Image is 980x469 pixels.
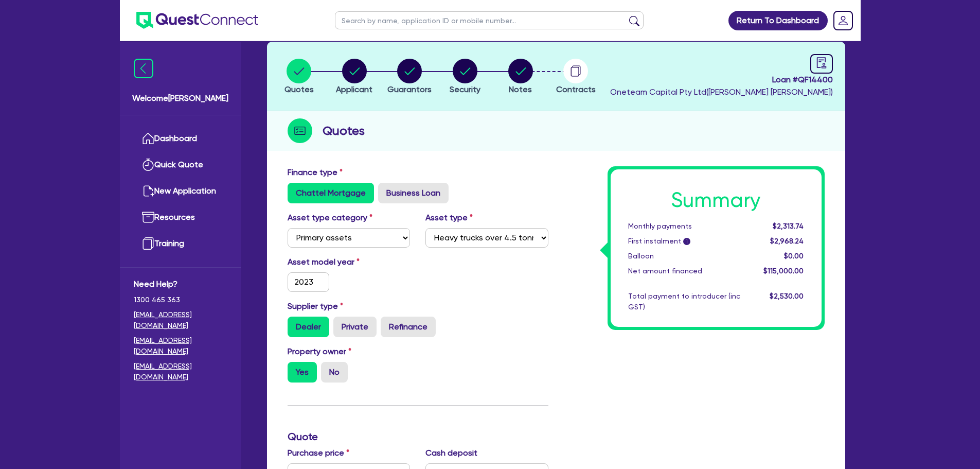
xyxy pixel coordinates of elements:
[508,58,533,96] button: Notes
[284,84,314,94] span: Quotes
[142,159,154,171] img: quick-quote
[288,345,351,358] label: Property owner
[288,212,372,224] label: Asset type category
[610,87,833,97] span: Oneteam Capital Pty Ltd ( [PERSON_NAME] [PERSON_NAME] )
[321,362,348,383] label: No
[556,58,596,96] button: Contracts
[288,317,329,337] label: Dealer
[335,58,373,96] button: Applicant
[288,118,312,143] img: step-icon
[610,74,833,86] span: Loan # QF14400
[142,237,154,250] img: training
[620,221,748,232] div: Monthly payments
[323,121,365,140] h2: Quotes
[381,317,436,337] label: Refinance
[387,84,432,94] span: Guarantors
[280,256,418,268] label: Asset model year
[450,84,480,94] span: Security
[134,294,227,305] span: 1300 465 363
[620,251,748,262] div: Balloon
[509,84,532,94] span: Notes
[425,447,477,459] label: Cash deposit
[770,237,804,245] span: $2,968.24
[134,309,227,331] a: [EMAIL_ADDRESS][DOMAIN_NAME]
[425,212,473,224] label: Asset type
[134,278,227,290] span: Need Help?
[628,188,804,213] h1: Summary
[683,238,690,245] span: i
[288,430,548,443] h3: Quote
[134,361,227,383] a: [EMAIL_ADDRESS][DOMAIN_NAME]
[336,84,372,94] span: Applicant
[134,178,227,204] a: New Application
[142,211,154,223] img: resources
[288,183,374,203] label: Chattel Mortgage
[810,54,833,74] a: audit
[335,11,644,29] input: Search by name, application ID or mobile number...
[134,59,153,78] img: icon-menu-close
[816,57,827,68] span: audit
[620,266,748,276] div: Net amount financed
[136,12,258,29] img: quest-connect-logo-blue
[288,300,343,312] label: Supplier type
[449,58,481,96] button: Security
[770,292,804,300] span: $2,530.00
[784,252,804,260] span: $0.00
[556,84,596,94] span: Contracts
[333,317,377,337] label: Private
[134,204,227,231] a: Resources
[378,183,449,203] label: Business Loan
[830,7,857,34] a: Dropdown toggle
[142,185,154,197] img: new-application
[763,267,804,275] span: $115,000.00
[288,447,349,459] label: Purchase price
[132,92,228,105] span: Welcome [PERSON_NAME]
[387,58,432,96] button: Guarantors
[284,58,314,96] button: Quotes
[288,166,343,179] label: Finance type
[134,231,227,257] a: Training
[773,222,804,230] span: $2,313.74
[134,335,227,357] a: [EMAIL_ADDRESS][DOMAIN_NAME]
[134,152,227,178] a: Quick Quote
[134,126,227,152] a: Dashboard
[620,236,748,247] div: First instalment
[288,362,317,383] label: Yes
[620,291,748,312] div: Total payment to introducer (inc GST)
[728,11,828,30] a: Return To Dashboard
